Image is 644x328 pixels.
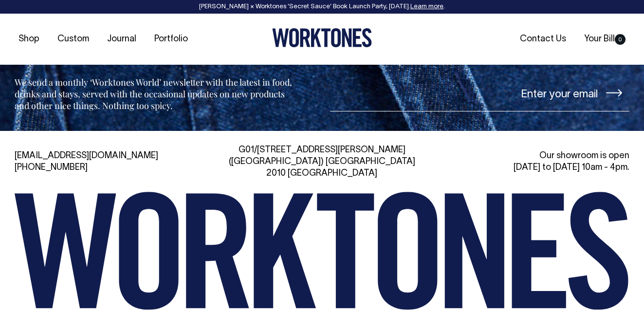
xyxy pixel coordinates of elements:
a: Journal [103,31,140,47]
a: [EMAIL_ADDRESS][DOMAIN_NAME] [15,152,158,160]
a: Custom [54,31,93,47]
span: 0 [615,34,626,45]
div: Our showroom is open [DATE] to [DATE] 10am - 4pm. [434,150,629,174]
input: Enter your email [330,75,629,111]
a: Contact Us [516,31,570,47]
a: [PHONE_NUMBER] [15,164,88,172]
div: [PERSON_NAME] × Worktones ‘Secret Sauce’ Book Launch Party, [DATE]. . [10,3,634,10]
a: Learn more [410,4,443,10]
div: G01/[STREET_ADDRESS][PERSON_NAME] ([GEOGRAPHIC_DATA]) [GEOGRAPHIC_DATA] 2010 [GEOGRAPHIC_DATA] [224,145,420,180]
a: Shop [15,31,43,47]
a: Portfolio [150,31,192,47]
p: We send a monthly ‘Worktones World’ newsletter with the latest in food, drinks and stays, served ... [15,76,295,111]
a: Your Bill0 [580,31,629,47]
